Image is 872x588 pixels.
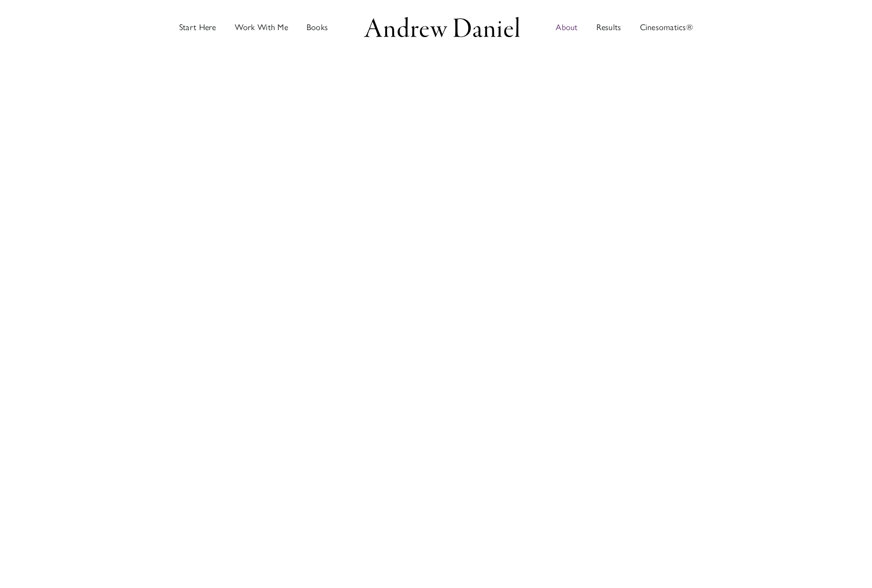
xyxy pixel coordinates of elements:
a: Discover books written by Andrew Daniel [307,2,328,53]
span: Results [596,23,621,31]
span: About [556,23,577,31]
a: Work with Andrew in groups or private sessions [235,2,288,53]
span: Work With Me [235,23,288,31]
a: Cinesomatics® [640,2,693,53]
span: Cinesomatics® [640,23,693,31]
span: Start Here [179,23,216,31]
a: Start Here [179,2,216,53]
a: About [556,2,577,53]
a: Results [596,2,621,53]
span: Books [307,23,328,31]
img: Andrew Daniel Logo [361,14,523,40]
